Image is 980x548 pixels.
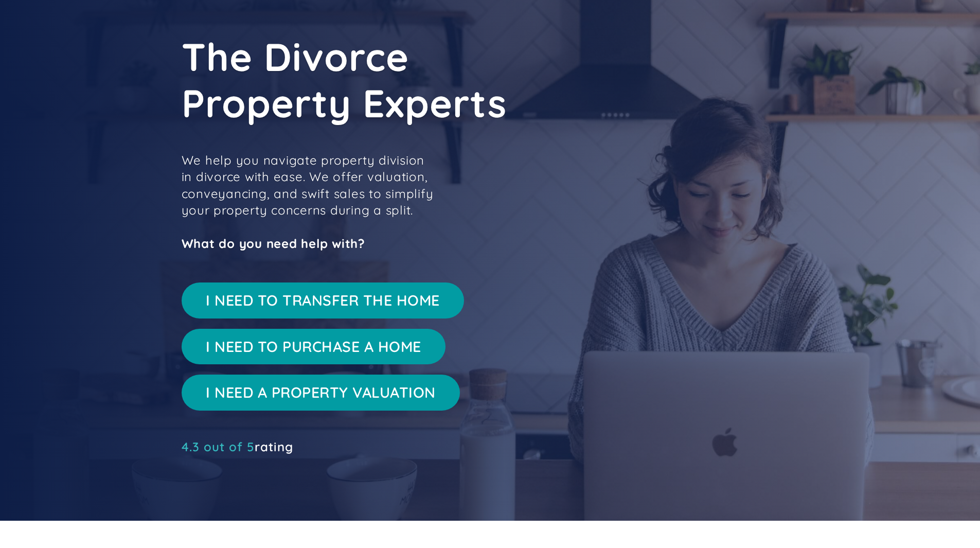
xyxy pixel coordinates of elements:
[182,441,293,452] div: rating
[182,439,255,454] span: 4.3 out of 5
[182,236,365,251] strong: What do you need help with?
[182,375,460,411] a: I NEED A PROPERTY VALUATION
[182,329,446,365] a: I NEED TO PURCHASE A HOME
[182,33,645,126] h1: The Divorce Property Experts
[182,152,439,252] p: We help you navigate property division in divorce with ease. We offer valuation, conveyancing, an...
[182,441,293,452] a: 4.3 out of 5rating
[182,282,465,319] a: I NEED TO TRANSFER THE HOME
[182,457,336,469] iframe: Customer reviews powered by Trustpilot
